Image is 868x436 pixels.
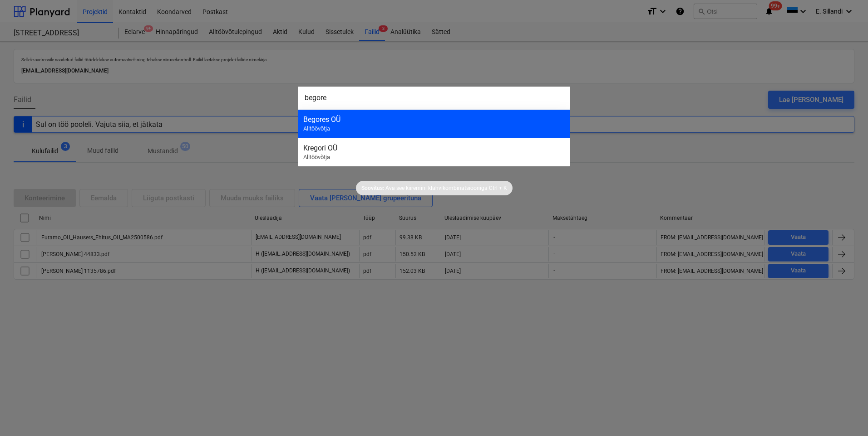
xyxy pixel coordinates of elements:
p: Ctrl + K [489,184,507,192]
div: Kregori OÜ [303,144,565,152]
p: Ava see kiiremini klahvikombinatsiooniga [385,184,488,192]
div: Begores OÜ [303,115,565,124]
input: Otsi projekte, eelarveridu, lepinguid, akte, alltöövõtjaid... [298,87,570,109]
iframe: Chat Widget [823,392,868,436]
div: Kregori OÜAlltöövõtja [298,138,570,166]
span: Alltöövõtja [303,154,330,160]
p: Soovitus: [361,184,384,192]
div: Soovitus:Ava see kiiremini klahvikombinatsioonigaCtrl + K [356,181,513,195]
span: Alltöövõtja [303,125,330,132]
div: Begores OÜAlltöövõtja [298,109,570,138]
